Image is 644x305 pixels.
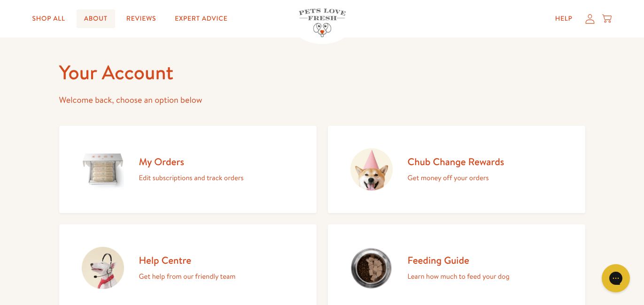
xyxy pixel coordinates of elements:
p: Welcome back, choose an option below [59,93,585,107]
img: Pets Love Fresh [299,8,346,37]
p: Learn how much to feed your dog [408,270,510,282]
h2: Chub Change Rewards [408,155,504,168]
a: My Orders Edit subscriptions and track orders [59,126,317,213]
a: Expert Advice [167,9,235,28]
p: Edit subscriptions and track orders [139,172,244,184]
h2: Help Centre [139,254,236,267]
a: Chub Change Rewards Get money off your orders [328,126,585,213]
a: Reviews [119,9,163,28]
h2: My Orders [139,155,244,168]
h1: Your Account [59,60,585,85]
iframe: Gorgias live chat messenger [597,261,635,296]
a: About [77,9,115,28]
p: Get help from our friendly team [139,270,236,282]
p: Get money off your orders [408,172,504,184]
a: Help [548,9,580,28]
h2: Feeding Guide [408,254,510,267]
a: Shop All [25,9,73,28]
